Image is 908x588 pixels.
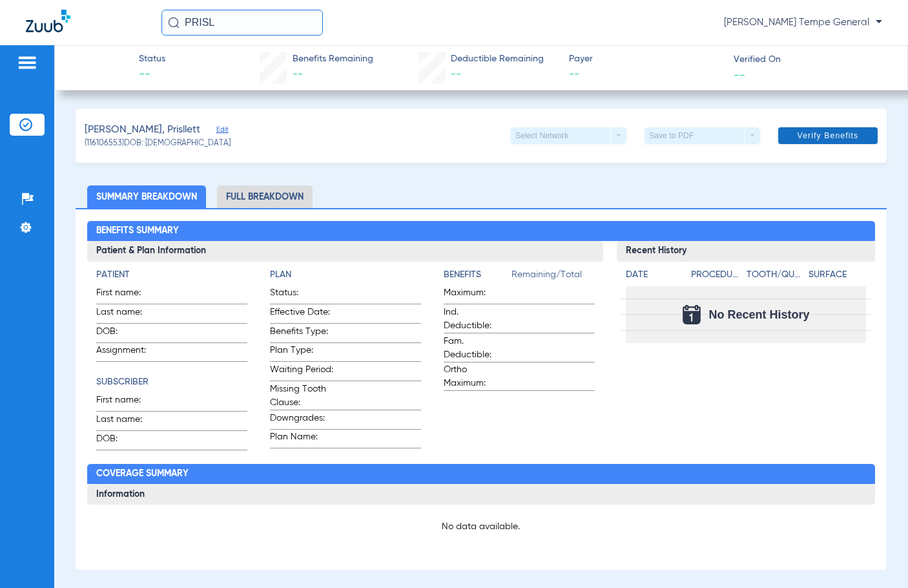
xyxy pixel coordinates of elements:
button: Verify Benefits [778,127,878,144]
span: Assignment: [96,344,160,361]
h4: Procedure [691,268,742,282]
img: Search Icon [168,17,180,28]
img: hamburger-icon [17,55,37,70]
li: Summary Breakdown [87,185,206,208]
span: Downgrades: [270,412,333,429]
span: Benefits Type: [270,325,333,342]
h4: Surface [809,268,866,282]
span: Edit [216,125,228,138]
span: -- [569,67,722,83]
span: No Recent History [708,308,809,321]
h3: Patient & Plan Information [87,241,604,262]
span: Maximum: [444,286,507,304]
span: [PERSON_NAME] Tempe General [724,16,882,29]
span: Last name: [96,306,160,323]
span: First name: [96,286,160,304]
span: Plan Type: [270,344,333,361]
h4: Date [626,268,680,282]
span: Benefits Remaining [293,52,373,66]
span: Verify Benefits [798,131,859,141]
app-breakdown-title: Procedure [691,268,742,286]
span: Last name: [96,413,160,430]
h3: Information [87,484,876,505]
app-breakdown-title: Surface [809,268,866,286]
span: -- [734,68,745,81]
span: Plan Name: [270,430,333,448]
span: Status [139,52,165,66]
span: DOB: [96,432,160,450]
span: DOB: [96,325,160,342]
span: [PERSON_NAME], Prisllett [85,122,200,138]
span: First name: [96,394,160,411]
app-breakdown-title: Benefits [444,268,511,286]
span: Ortho Maximum: [444,363,507,390]
iframe: Chat Widget [843,526,908,588]
span: -- [293,69,303,79]
app-breakdown-title: Date [626,268,680,286]
h4: Subscriber [96,375,247,389]
li: Full Breakdown [217,185,313,208]
h2: Benefits Summary [87,221,876,242]
span: Deductible Remaining [451,52,544,66]
span: Status: [270,286,333,304]
span: Fam. Deductible: [444,335,507,362]
h3: Recent History [617,241,875,262]
p: No data available. [96,520,867,533]
span: Payer [569,52,722,66]
h4: Benefits [444,268,511,282]
span: -- [139,67,165,83]
input: Search for patients [161,10,323,36]
img: Zuub Logo [26,10,70,32]
span: (116106553) DOB: [DEMOGRAPHIC_DATA] [85,138,231,150]
h4: Patient [96,268,247,282]
span: Ind. Deductible: [444,306,507,333]
h4: Tooth/Quad [747,268,804,282]
span: Remaining/Total [511,268,595,286]
span: Waiting Period: [270,363,333,381]
h4: Plan [270,268,421,282]
span: -- [451,69,461,79]
app-breakdown-title: Tooth/Quad [747,268,804,286]
img: Calendar [683,305,701,324]
span: Missing Tooth Clause: [270,383,333,410]
h2: Coverage Summary [87,464,876,485]
span: Verified On [734,53,887,67]
span: Effective Date: [270,306,333,323]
